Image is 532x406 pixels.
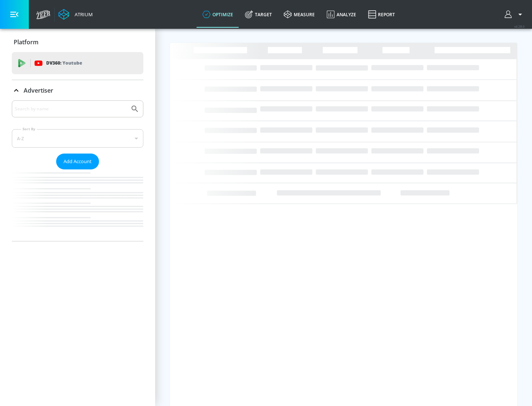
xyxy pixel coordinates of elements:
a: measure [278,1,321,28]
div: Advertiser [12,100,143,241]
a: Target [239,1,278,28]
span: v 4.28.0 [514,24,525,28]
a: Atrium [58,9,93,20]
label: Sort By [21,127,37,131]
div: Atrium [72,11,93,18]
p: Advertiser [24,86,53,94]
div: A-Z [12,129,143,148]
p: DV360: [46,59,82,67]
div: DV360: Youtube [12,52,143,74]
a: optimize [197,1,239,28]
input: Search by name [15,104,127,114]
span: Add Account [64,157,92,166]
p: Youtube [62,59,82,67]
a: Analyze [321,1,362,28]
p: Platform [14,38,38,46]
div: Advertiser [12,80,143,101]
button: Add Account [56,154,99,169]
div: Platform [12,32,143,52]
nav: list of Advertiser [12,169,143,241]
a: Report [362,1,401,28]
